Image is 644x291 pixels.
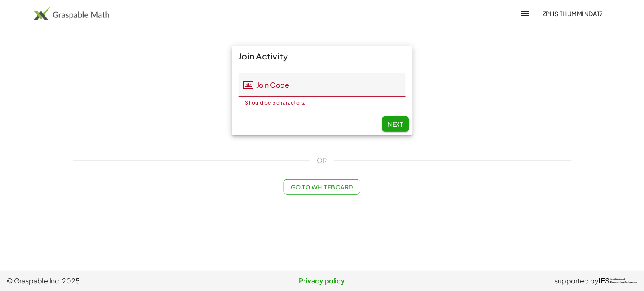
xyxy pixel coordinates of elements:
span: Institute of Education Sciences [610,278,637,284]
div: Join Activity [232,46,413,66]
span: zphs thumminda17 [543,10,603,17]
span: supported by [555,276,599,286]
button: Go to Whiteboard [284,179,360,195]
div: Should be 5 characters. [245,100,399,105]
button: zphs thumminda17 [536,6,610,21]
span: © Graspable Inc, 2025 [7,276,217,286]
span: IES [599,277,610,285]
a: Privacy policy [217,276,427,286]
span: Go to Whiteboard [291,183,353,191]
span: Next [388,120,403,128]
span: OR [317,155,327,166]
button: Next [382,116,409,132]
a: IESInstitute ofEducation Sciences [599,276,637,286]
